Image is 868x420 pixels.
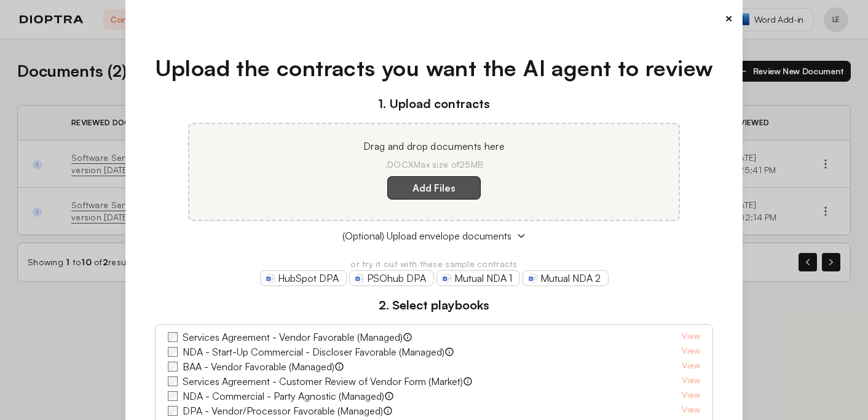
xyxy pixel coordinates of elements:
label: DPA - Vendor/Processor Favorable (Managed) [183,403,383,418]
a: Mutual NDA 1 [436,270,520,286]
a: HubSpot DPA [260,270,347,286]
a: View [682,359,700,374]
label: Add Files [387,176,481,200]
label: NDA - Commercial - Party Agnostic (Managed) [183,389,384,403]
button: × [725,10,733,27]
h3: 2. Select playbooks [155,296,714,314]
p: .DOCX Max size of 25MB [204,158,664,171]
a: View [682,330,700,344]
a: View [682,344,700,359]
p: or try it out with these sample contracts [155,258,714,270]
span: (Optional) Upload envelope documents [342,228,511,243]
p: Drag and drop documents here [204,139,664,154]
a: PSOhub DPA [349,270,434,286]
label: BAA - Vendor Favorable (Managed) [183,359,334,374]
a: View [682,374,700,389]
h3: 1. Upload contracts [155,95,714,113]
button: (Optional) Upload envelope documents [155,228,714,243]
a: View [682,403,700,418]
a: View [682,389,700,403]
label: Services Agreement - Customer Review of Vendor Form (Market) [183,374,463,389]
label: NDA - Start-Up Commercial - Discloser Favorable (Managed) [183,344,444,359]
label: Services Agreement - Vendor Favorable (Managed) [183,330,403,344]
a: Mutual NDA 2 [523,270,609,286]
h1: Upload the contracts you want the AI agent to review [155,52,714,85]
